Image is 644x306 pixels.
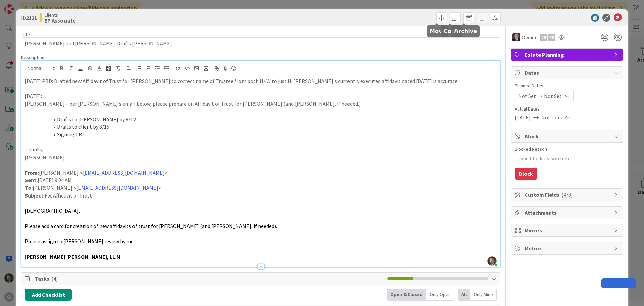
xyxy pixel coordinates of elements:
p: [DATE] 9:04 AM [25,176,497,184]
span: Estate Planning [525,51,610,59]
div: Only Mine [470,289,497,301]
a: [EMAIL_ADDRESS][DOMAIN_NAME] [83,169,165,176]
span: Clients [44,12,76,18]
p: [PERSON_NAME] < > [25,169,497,177]
div: Only Open [426,289,454,301]
strong: Sent: [25,177,38,183]
span: Please assign to [PERSON_NAME] review by me. [25,238,135,245]
strong: Subject: [25,192,45,199]
input: type card name here... [21,37,500,49]
span: ( 4/8 ) [561,191,573,198]
img: BG [512,33,520,41]
strong: [PERSON_NAME] [PERSON_NAME], LL.M. [25,253,122,260]
li: Drafts to client by 8/15 [33,123,497,131]
p: [DATE]: [25,92,497,100]
span: ID [21,14,37,22]
span: Description [21,54,44,60]
a: [EMAIL_ADDRESS][DOMAIN_NAME] [76,184,158,191]
b: 2121 [26,14,37,21]
p: [PERSON_NAME] – per [PERSON_NAME]’s email below, please prepare an Affidavit of Trust for [PERSON... [25,100,497,108]
strong: To: [25,184,33,191]
p: Thanks, [25,146,497,154]
b: EP Associate [44,18,76,23]
span: Mirrors [525,226,610,234]
span: Not Set [518,92,536,100]
div: CN [540,34,547,41]
span: Not Set [544,92,562,100]
div: PD [548,34,555,41]
span: [DATE] [515,113,531,121]
span: Dates [525,69,610,77]
span: Attachments [525,209,610,217]
span: Custom Fields [525,191,610,199]
span: ( 4 ) [51,275,58,282]
li: Drafts to [PERSON_NAME] by 8/12 [33,116,497,123]
span: Owner [522,33,537,41]
h5: Move [430,28,446,34]
strong: From: [25,169,39,176]
span: Planned Dates [515,82,619,89]
span: [DEMOGRAPHIC_DATA], [25,207,80,214]
h5: Copy [444,28,459,34]
div: All [458,289,470,301]
label: Blocked Reason [515,146,547,152]
span: Not Done Yet [541,113,572,121]
h5: Archive [454,28,477,34]
span: Metrics [525,244,610,252]
li: Signing TBD [33,131,497,138]
button: Add Checklist [25,289,72,301]
p: [PERSON_NAME] [25,154,497,161]
p: [PERSON_NAME] < > [25,184,497,192]
span: Please add a card for creation of new affidavits of trust for [PERSON_NAME] (and [PERSON_NAME], i... [25,223,277,229]
div: Open & Closed [387,289,426,301]
p: [DATE] PBD: Drafted new Affidavit of Trust for [PERSON_NAME] to correct name of Trustee from both... [25,77,497,85]
span: Tasks [35,275,384,283]
span: Block [525,132,610,140]
p: Fw: Affidavit of Trust [25,192,497,200]
span: Actual Dates [515,105,619,113]
label: Title [21,31,30,37]
button: Block [515,168,537,180]
img: 8BZLk7E8pfiq8jCgjIaptuiIy3kiCTah.png [487,256,497,266]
